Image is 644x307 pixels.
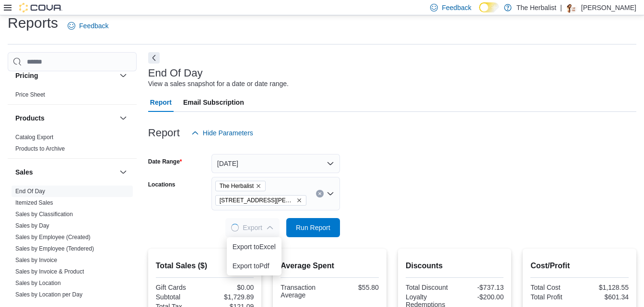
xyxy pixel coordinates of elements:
[15,167,116,177] button: Sales
[231,218,273,237] span: Export
[15,279,61,287] span: Sales by Location
[479,2,499,12] input: Dark Mode
[581,2,636,13] p: [PERSON_NAME]
[79,21,108,31] span: Feedback
[15,113,45,123] h3: Products
[15,145,65,152] a: Products to Archive
[156,284,203,291] div: Gift Cards
[15,268,84,275] a: Sales by Invoice & Product
[15,199,53,207] span: Itemized Sales
[227,237,281,256] button: Export toExcel
[316,190,324,197] button: Clear input
[406,284,453,291] div: Total Discount
[19,3,62,12] img: Cova
[150,93,172,112] span: Report
[442,3,471,12] span: Feedback
[207,284,254,291] div: $0.00
[15,211,73,218] a: Sales by Classification
[281,260,379,272] h2: Average Spent
[332,284,379,291] div: $55.80
[15,291,82,298] span: Sales by Location per Day
[15,91,45,98] a: Price Sheet
[15,71,116,80] button: Pricing
[15,134,53,141] a: Catalog Export
[566,2,577,13] div: Mayra Robinson
[530,284,577,291] div: Total Cost
[15,234,91,241] a: Sales by Employee (Created)
[187,123,257,143] button: Hide Parameters
[15,245,94,252] span: Sales by Employee (Tendered)
[220,196,294,205] span: [STREET_ADDRESS][PERSON_NAME]
[225,218,279,237] button: LoadingExport
[227,256,281,275] button: Export toPdf
[15,291,82,298] a: Sales by Location per Day
[8,13,58,33] h1: Reports
[256,183,261,189] button: Remove The Herbalist from selection in this group
[233,262,276,270] span: Export to Pdf
[530,260,629,272] h2: Cost/Profit
[281,284,328,299] div: Transaction Average
[117,112,129,124] button: Products
[296,197,302,203] button: Remove 2520 Denny Ave from selection in this group
[15,199,53,206] a: Itemized Sales
[15,257,57,263] a: Sales by Invoice
[148,181,176,188] label: Locations
[156,293,203,301] div: Subtotal
[15,188,45,195] a: End Of Day
[64,16,112,35] a: Feedback
[233,243,276,251] span: Export to Excel
[215,181,266,191] span: The Herbalist
[15,233,91,241] span: Sales by Employee (Created)
[15,222,49,229] a: Sales by Day
[15,113,116,123] button: Products
[530,293,577,301] div: Total Profit
[560,2,562,13] p: |
[15,145,65,153] span: Products to Archive
[15,167,33,177] h3: Sales
[15,133,53,141] span: Catalog Export
[582,284,629,291] div: $1,128.55
[211,154,340,173] button: [DATE]
[582,293,629,301] div: $601.34
[15,71,38,80] h3: Pricing
[296,223,330,232] span: Run Report
[156,260,254,272] h2: Total Sales ($)
[148,67,203,79] h3: End Of Day
[117,166,129,178] button: Sales
[148,79,289,89] div: View a sales snapshot for a date or date range.
[117,70,129,81] button: Pricing
[8,132,137,158] div: Products
[457,293,503,301] div: -$200.00
[203,128,253,138] span: Hide Parameters
[230,223,240,232] span: Loading
[327,190,334,197] button: Open list of options
[15,245,94,252] a: Sales by Employee (Tendered)
[8,89,137,104] div: Pricing
[406,260,504,272] h2: Discounts
[15,222,49,230] span: Sales by Day
[148,127,180,139] h3: Report
[15,280,61,286] a: Sales by Location
[148,158,182,165] label: Date Range
[516,2,556,13] p: The Herbalist
[220,181,254,191] span: The Herbalist
[457,284,503,291] div: -$737.13
[207,293,254,301] div: $1,729.89
[286,218,340,237] button: Run Report
[15,268,84,275] span: Sales by Invoice & Product
[148,52,160,64] button: Next
[183,93,244,112] span: Email Subscription
[215,195,306,206] span: 2520 Denny Ave
[15,187,45,195] span: End Of Day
